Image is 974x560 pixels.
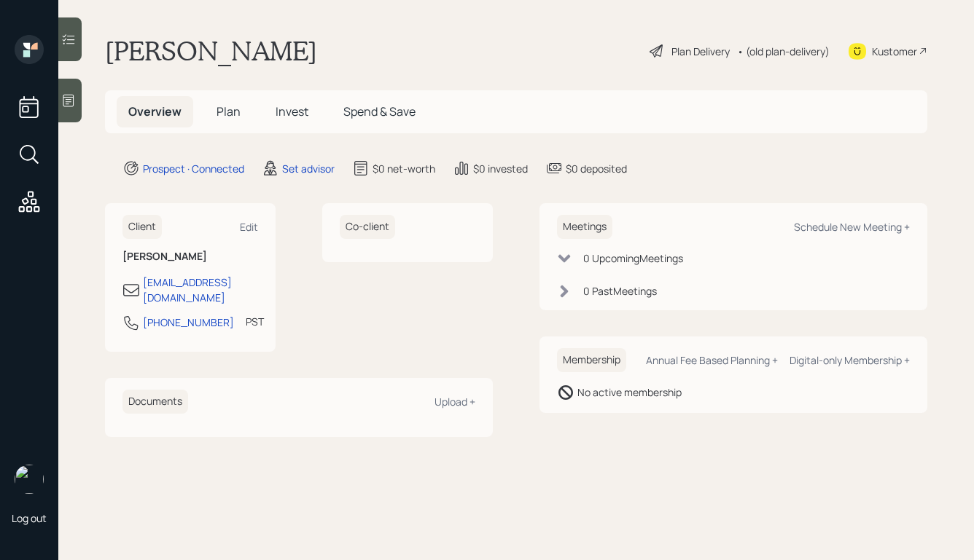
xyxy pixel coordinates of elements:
div: Prospect · Connected [143,161,244,176]
h1: [PERSON_NAME] [105,35,317,67]
h6: Co-client [340,215,395,239]
div: Edit [240,220,258,234]
div: Upload + [435,395,475,409]
h6: Client [122,215,162,239]
div: Kustomer [872,44,917,59]
h6: [PERSON_NAME] [122,251,258,263]
h6: Meetings [557,215,612,239]
h6: Documents [122,390,188,414]
div: 0 Past Meeting s [583,283,657,299]
div: 0 Upcoming Meeting s [583,251,683,266]
div: Digital-only Membership + [790,353,910,367]
div: Plan Delivery [671,44,730,59]
span: Invest [276,103,308,119]
div: Annual Fee Based Planning + [646,353,778,367]
div: [EMAIL_ADDRESS][DOMAIN_NAME] [143,275,258,305]
div: • (old plan-delivery) [737,44,830,59]
span: Spend & Save [343,103,416,119]
div: [PHONE_NUMBER] [143,315,234,330]
div: $0 net-worth [373,161,435,176]
span: Overview [128,103,182,119]
div: Schedule New Meeting + [794,220,910,234]
div: Set advisor [282,161,335,176]
span: Plan [217,103,241,119]
div: $0 deposited [566,161,627,176]
div: PST [246,314,264,329]
img: retirable_logo.png [15,465,44,494]
div: $0 invested [473,161,528,176]
div: No active membership [577,384,682,400]
h6: Membership [557,348,626,372]
div: Log out [12,511,47,525]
